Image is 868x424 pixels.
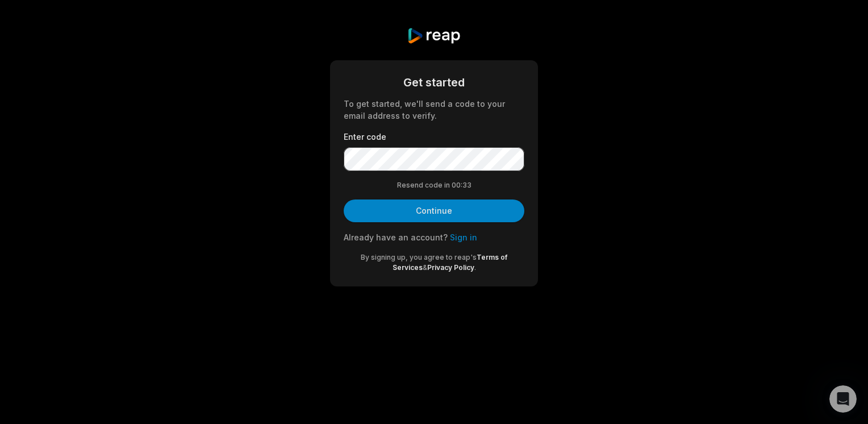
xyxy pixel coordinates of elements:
[462,180,471,190] span: 33
[423,263,427,272] span: &
[407,27,461,44] img: reap
[344,98,524,122] div: To get started, we'll send a code to your email address to verify.
[344,131,524,143] label: Enter code
[344,74,524,91] div: Get started
[344,199,524,222] button: Continue
[344,232,448,242] span: Already have an account?
[829,385,857,413] iframe: Intercom live chat
[450,232,477,242] a: Sign in
[427,263,474,272] a: Privacy Policy
[344,180,524,190] div: Resend code in 00:
[474,263,476,272] span: .
[361,253,477,261] span: By signing up, you agree to reap's
[393,253,508,272] a: Terms of Services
